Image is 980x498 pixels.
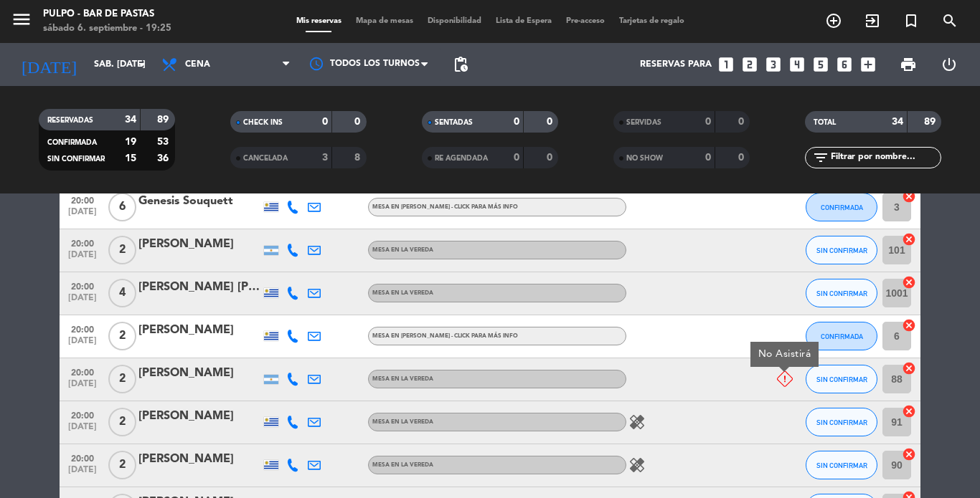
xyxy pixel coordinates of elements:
span: 20:00 [65,363,100,380]
i: looks_5 [811,55,830,74]
span: TOTAL [814,119,836,126]
div: [PERSON_NAME] [138,407,260,426]
span: CONFIRMADA [821,203,863,211]
button: SIN CONFIRMAR [806,279,877,307]
i: looks_two [740,55,759,74]
strong: 0 [322,117,328,127]
span: 20:00 [65,277,100,294]
div: No Asistirá [750,342,819,367]
strong: 8 [354,153,363,163]
span: SERVIDAS [626,119,661,126]
span: [DATE] [65,422,100,439]
i: cancel [902,447,916,461]
i: looks_3 [764,55,783,74]
span: [DATE] [65,207,100,224]
i: cancel [902,232,916,246]
span: Disponibilidad [420,17,489,25]
span: Cena [185,59,210,70]
span: [DATE] [65,465,100,482]
span: Pre-acceso [559,17,612,25]
span: MESA EN LA VEREDA [372,290,433,296]
strong: 36 [157,153,171,163]
span: Reservas para [640,59,712,70]
span: [DATE] [65,293,100,310]
span: MESA EN LA VEREDA [372,247,433,253]
i: looks_4 [788,55,806,74]
span: SIN CONFIRMAR [816,375,867,383]
button: menu [11,9,32,35]
strong: 19 [125,137,136,147]
span: RESERVADAS [47,117,93,124]
i: cancel [902,361,916,375]
strong: 53 [157,137,171,147]
span: 6 [108,193,136,221]
strong: 0 [738,153,747,163]
span: 20:00 [65,406,100,423]
span: MESA EN LA VEREDA [372,376,433,382]
span: pending_actions [452,56,469,73]
span: 2 [108,408,136,436]
button: SIN CONFIRMAR [806,365,877,393]
strong: 0 [354,117,363,127]
span: [DATE] [65,336,100,353]
span: Mis reservas [289,17,349,25]
button: SIN CONFIRMAR [806,236,877,264]
strong: 89 [924,117,938,127]
span: CONFIRMADA [821,332,863,340]
i: exit_to_app [864,12,881,29]
strong: 3 [322,153,328,163]
span: 2 [108,451,136,479]
div: [PERSON_NAME] [138,450,260,469]
span: print [900,56,917,73]
span: Tarjetas de regalo [612,17,692,25]
strong: 34 [125,115,136,125]
div: [PERSON_NAME] [PERSON_NAME] [138,278,260,297]
i: add_circle_outline [825,12,842,29]
div: [PERSON_NAME] [138,321,260,340]
div: Pulpo - Bar de Pastas [43,7,171,21]
i: healing [628,413,646,431]
span: MESA EN LA VEREDA [372,462,433,468]
button: CONFIRMADA [806,322,877,350]
span: SIN CONFIRMAR [816,289,867,297]
i: filter_list [812,149,829,166]
div: [PERSON_NAME] [138,364,260,383]
i: [DATE] [11,49,87,80]
i: search [941,12,958,29]
strong: 0 [738,117,747,127]
i: cancel [902,318,916,332]
i: arrow_drop_down [133,56,151,73]
span: MESA EN [PERSON_NAME] - click para más info [372,204,518,210]
span: SIN CONFIRMAR [816,418,867,426]
div: sábado 6. septiembre - 19:25 [43,21,171,36]
button: SIN CONFIRMAR [806,408,877,436]
i: cancel [902,404,916,418]
strong: 34 [892,117,903,127]
span: RE AGENDADA [435,155,488,162]
strong: 0 [705,117,711,127]
span: [DATE] [65,250,100,267]
i: looks_6 [835,55,854,74]
i: power_settings_new [941,56,958,73]
span: MESA EN [PERSON_NAME] - click para más info [372,333,518,339]
span: Mapa de mesas [349,17,420,25]
strong: 15 [125,153,136,163]
i: turned_in_not [903,12,920,29]
span: [DATE] [65,379,100,396]
span: SIN CONFIRMAR [816,461,867,469]
span: 2 [108,322,136,350]
strong: 89 [157,115,171,125]
span: 2 [108,365,136,393]
span: 2 [108,236,136,264]
span: SIN CONFIRMAR [47,155,105,163]
span: 20:00 [65,320,100,337]
span: SIN CONFIRMAR [816,246,867,254]
i: add_box [859,55,877,74]
span: 20:00 [65,191,100,208]
strong: 0 [514,153,519,163]
span: CHECK INS [243,119,283,126]
span: 20:00 [65,449,100,466]
div: [PERSON_NAME] [138,235,260,254]
span: SENTADAS [435,119,473,126]
span: CONFIRMADA [47,139,97,146]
